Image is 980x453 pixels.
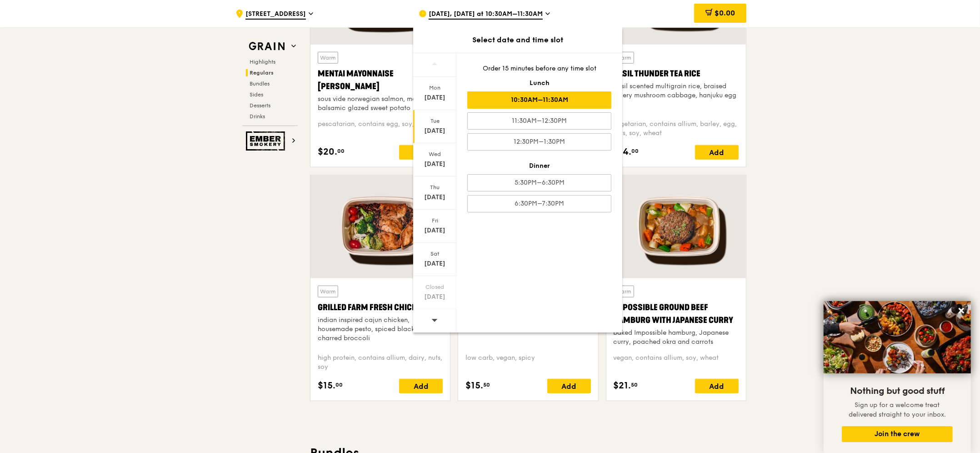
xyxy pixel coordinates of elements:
[614,145,632,159] span: $14.
[415,259,455,268] div: [DATE]
[614,353,739,372] div: vegan, contains allium, soy, wheat
[695,379,739,393] div: Add
[318,67,443,93] div: Mentai Mayonnaise [PERSON_NAME]
[415,184,455,191] div: Thu
[614,82,739,100] div: basil scented multigrain rice, braised celery mushroom cabbage, hanjuku egg
[250,70,274,76] span: Regulars
[318,145,337,159] span: $20.
[415,126,455,136] div: [DATE]
[467,79,611,88] div: Lunch
[614,379,631,393] span: $21.
[250,59,275,65] span: Highlights
[250,102,270,109] span: Desserts
[467,112,611,130] div: 11:30AM–12:30PM
[954,303,969,318] button: Close
[695,145,739,160] div: Add
[849,401,946,418] span: Sign up for a welcome treat delivered straight to your inbox.
[614,52,634,64] div: Warm
[415,117,455,125] div: Tue
[715,9,735,17] span: $0.00
[547,379,591,393] div: Add
[246,38,288,55] img: Grain web logo
[318,120,443,138] div: pescatarian, contains egg, soy, wheat
[415,84,455,91] div: Mon
[614,301,739,327] div: Impossible Ground Beef Hamburg with Japanese Curry
[614,328,739,347] div: baked Impossible hamburg, Japanese curry, poached okra and carrots
[415,283,455,291] div: Closed
[467,133,611,151] div: 12:30PM–1:30PM
[250,81,270,87] span: Bundles
[415,160,455,169] div: [DATE]
[250,91,263,98] span: Sides
[415,226,455,235] div: [DATE]
[318,52,338,64] div: Warm
[318,95,443,113] div: sous vide norwegian salmon, mentaiko, balsamic glazed sweet potato
[245,10,306,20] span: [STREET_ADDRESS]
[337,147,345,155] span: 00
[824,301,971,373] img: DSC07876-Edit02-Large.jpeg
[483,381,490,388] span: 50
[415,250,455,257] div: Sat
[318,316,443,343] div: indian inspired cajun chicken, housemade pesto, spiced black rice, charred broccoli
[399,145,443,160] div: Add
[335,381,343,388] span: 00
[318,353,443,372] div: high protein, contains allium, dairy, nuts, soy
[631,381,638,388] span: 50
[246,131,288,151] img: Ember Smokery web logo
[318,379,335,393] span: $15.
[415,151,455,158] div: Wed
[467,64,611,73] div: Order 15 minutes before any time slot
[842,426,953,442] button: Join the crew
[429,10,543,20] span: [DATE], [DATE] at 10:30AM–11:30AM
[465,379,483,393] span: $15.
[467,91,611,109] div: 10:30AM–11:30AM
[250,113,265,120] span: Drinks
[415,93,455,102] div: [DATE]
[614,67,739,80] div: Basil Thunder Tea Rice
[632,147,639,155] span: 00
[415,217,455,224] div: Fri
[467,195,611,212] div: 6:30PM–7:30PM
[467,161,611,171] div: Dinner
[850,386,945,397] span: Nothing but good stuff
[465,353,590,372] div: low carb, vegan, spicy
[413,35,622,45] div: Select date and time slot
[467,174,611,191] div: 5:30PM–6:30PM
[415,292,455,302] div: [DATE]
[614,120,739,138] div: vegetarian, contains allium, barley, egg, nuts, soy, wheat
[399,379,443,393] div: Add
[318,286,338,297] div: Warm
[614,286,634,297] div: Warm
[415,193,455,202] div: [DATE]
[318,301,443,314] div: Grilled Farm Fresh Chicken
